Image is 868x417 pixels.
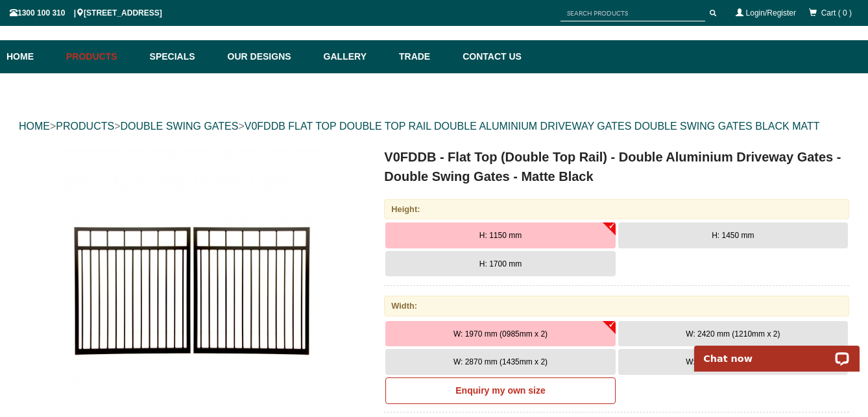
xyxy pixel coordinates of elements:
[712,231,754,240] span: H: 1450 mm
[10,8,162,18] span: 1300 100 310 | [STREET_ADDRESS]
[618,349,848,375] button: W: 3330 mm (1665mm x 2)
[385,251,615,277] button: H: 1700 mm
[686,331,868,372] iframe: LiveChat chat widget
[479,231,522,240] span: H: 1150 mm
[384,296,849,316] div: Width:
[120,121,238,132] a: DOUBLE SWING GATES
[821,8,852,18] span: Cart ( 0 )
[686,329,780,339] span: W: 2420 mm (1210mm x 2)
[746,8,796,18] a: Login/Register
[6,40,60,73] a: Home
[317,40,392,73] a: Gallery
[453,329,548,339] span: W: 1970 mm (0985mm x 2)
[19,121,50,132] a: HOME
[384,147,849,186] h1: V0FDDB - Flat Top (Double Top Rail) - Double Aluminium Driveway Gates - Double Swing Gates - Matt...
[245,121,820,132] a: V0FDDB FLAT TOP DOUBLE TOP RAIL DOUBLE ALUMINIUM DRIVEWAY GATES DOUBLE SWING GATES BLACK MATT
[453,357,548,366] span: W: 2870 mm (1435mm x 2)
[385,377,615,405] a: Enquiry my own size
[455,385,545,396] b: Enquiry my own size
[561,5,705,21] input: SEARCH PRODUCTS
[618,321,848,347] button: W: 2420 mm (1210mm x 2)
[392,40,456,73] a: Trade
[479,259,522,268] span: H: 1700 mm
[618,222,848,248] button: H: 1450 mm
[385,222,615,248] button: H: 1150 mm
[384,199,849,219] div: Height:
[56,121,114,132] a: PRODUCTS
[385,349,615,375] button: W: 2870 mm (1435mm x 2)
[60,40,143,73] a: Products
[385,321,615,347] button: W: 1970 mm (0985mm x 2)
[221,40,317,73] a: Our Designs
[456,40,522,73] a: Contact Us
[19,106,849,147] div: > > >
[143,40,221,73] a: Specials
